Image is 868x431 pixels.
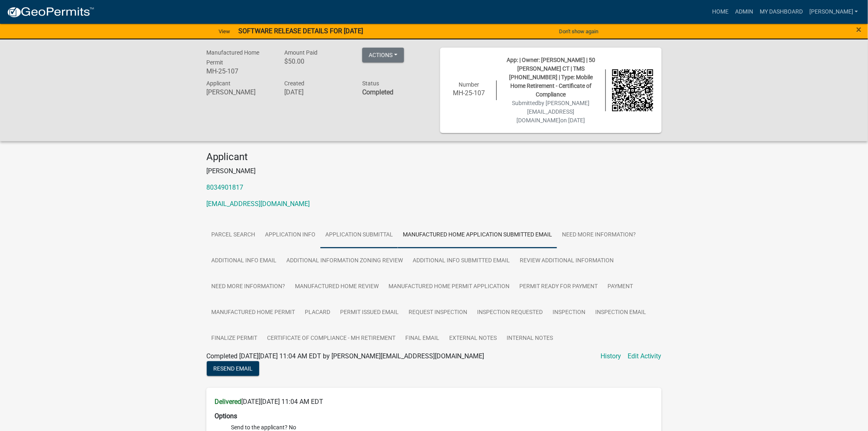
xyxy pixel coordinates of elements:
a: View [215,25,233,38]
button: Close [857,25,862,34]
img: QR code [612,69,654,111]
h4: Applicant [206,151,662,163]
a: Certificate of Compliance - MH Retirement [262,326,400,352]
h6: [DATE][DATE] 11:04 AM EDT [215,398,653,406]
a: Edit Activity [628,351,662,361]
a: External Notes [444,326,502,352]
a: Permit Issued Email [335,300,404,326]
button: Actions [362,48,404,62]
a: Additional Info submitted Email [408,248,515,274]
strong: Options [215,412,237,420]
span: Manufactured Home Permit [206,49,259,66]
a: Permit Ready for Payment [514,274,603,300]
h6: [PERSON_NAME] [206,88,272,96]
h6: $50.00 [284,57,350,65]
a: Manufactured Home Permit [206,300,300,326]
a: [PERSON_NAME] [806,4,861,20]
h6: MH-25-107 [448,89,490,97]
a: Parcel search [206,222,260,248]
a: Inspection [548,300,590,326]
span: Status [362,80,379,87]
span: Number [459,81,480,88]
a: Need More Information? [206,274,290,300]
span: Amount Paid [284,49,318,56]
a: Payment [603,274,638,300]
a: Additional Information Zoning Review [281,248,408,274]
span: Submitted on [DATE] [512,100,590,124]
a: Home [709,4,732,20]
h6: [DATE] [284,88,350,96]
a: Manufactured Home Review [290,274,384,300]
span: Created [284,80,304,87]
strong: Completed [362,88,393,96]
a: Review Additional Information [515,248,619,274]
a: Admin [732,4,756,20]
a: [EMAIL_ADDRESS][DOMAIN_NAME] [206,200,310,208]
a: Manufactured Home Application Submitted Email [398,222,557,248]
a: Request Inspection [404,300,472,326]
button: Resend Email [207,361,259,376]
a: Finalize Permit [206,326,262,352]
a: Application Submittal [320,222,398,248]
a: My Dashboard [756,4,806,20]
a: Placard [300,300,335,326]
a: Internal Notes [502,326,558,352]
span: Completed [DATE][DATE] 11:04 AM EDT by [PERSON_NAME][EMAIL_ADDRESS][DOMAIN_NAME] [206,352,484,360]
h6: MH-25-107 [206,67,272,75]
a: History [601,351,621,361]
a: 8034901817 [206,183,243,191]
span: App: | Owner: [PERSON_NAME] | 50 [PERSON_NAME] CT | TMS [PHONE_NUMBER] | Type: Mobile Home Retire... [507,57,595,98]
strong: Delivered [215,398,241,406]
a: Additional info email [206,248,281,274]
a: Final Email [400,326,444,352]
a: Manufactured Home Permit Application [384,274,514,300]
span: Applicant [206,80,231,87]
span: Resend Email [213,365,253,371]
span: × [857,24,862,35]
a: Inspection Email [590,300,651,326]
p: [PERSON_NAME] [206,166,662,176]
button: Don't show again [556,25,602,38]
a: Application Info [260,222,320,248]
strong: SOFTWARE RELEASE DETAILS FOR [DATE] [238,27,363,35]
span: by [PERSON_NAME][EMAIL_ADDRESS][DOMAIN_NAME] [517,100,590,124]
a: Inspection Requested [472,300,548,326]
a: Need More Information? [557,222,641,248]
